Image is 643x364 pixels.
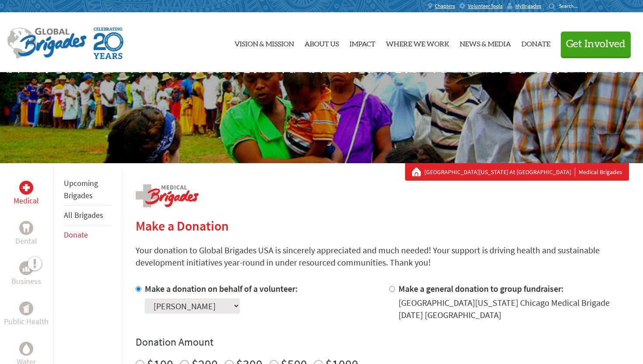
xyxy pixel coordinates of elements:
button: Get Involved [561,31,631,56]
a: Upcoming Brigades [64,178,98,200]
label: Make a general donation to group fundraiser: [398,283,564,294]
img: Business [23,265,30,272]
li: Upcoming Brigades [64,174,111,206]
div: Medical [19,181,33,195]
img: Water [23,343,30,353]
a: Public HealthPublic Health [4,301,49,328]
div: Business [19,261,33,275]
a: Where We Work [386,20,449,65]
li: Donate [64,225,111,245]
a: News & Media [460,20,511,65]
a: All Brigades [64,210,103,220]
div: Medical Brigades [412,168,622,176]
a: Donate [64,230,88,240]
span: MyBrigades [515,3,541,10]
p: Medical [14,195,39,207]
h2: Make a Donation [136,218,629,234]
img: Medical [23,184,30,191]
img: logo-medical.png [136,184,199,207]
span: Volunteer Tools [468,3,503,10]
p: Public Health [4,315,49,328]
a: Impact [349,20,375,65]
a: DentalDental [15,221,37,247]
span: Chapters [435,3,455,10]
img: Public Health [23,304,30,313]
input: Search... [559,3,584,9]
p: Your donation to Global Brigades USA is sincerely appreciated and much needed! Your support is dr... [136,244,629,269]
img: Global Brigades Logo [7,28,87,59]
a: MedicalMedical [14,181,39,207]
p: Dental [15,235,37,247]
h4: Donation Amount [136,335,629,349]
p: Business [11,275,41,287]
div: [GEOGRAPHIC_DATA][US_STATE] Chicago Medical Brigade [DATE] [GEOGRAPHIC_DATA] [398,297,629,321]
div: Water [19,342,33,356]
a: Donate [521,20,550,65]
a: [GEOGRAPHIC_DATA][US_STATE] At [GEOGRAPHIC_DATA] [424,168,575,176]
div: Dental [19,221,33,235]
label: Make a donation on behalf of a volunteer: [145,283,298,294]
img: Global Brigades Celebrating 20 Years [94,28,123,59]
a: BusinessBusiness [11,261,41,287]
div: Public Health [19,301,33,315]
img: Dental [23,224,30,232]
a: About Us [304,20,339,65]
a: Vision & Mission [234,20,294,65]
span: Get Involved [566,39,626,49]
li: All Brigades [64,206,111,225]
